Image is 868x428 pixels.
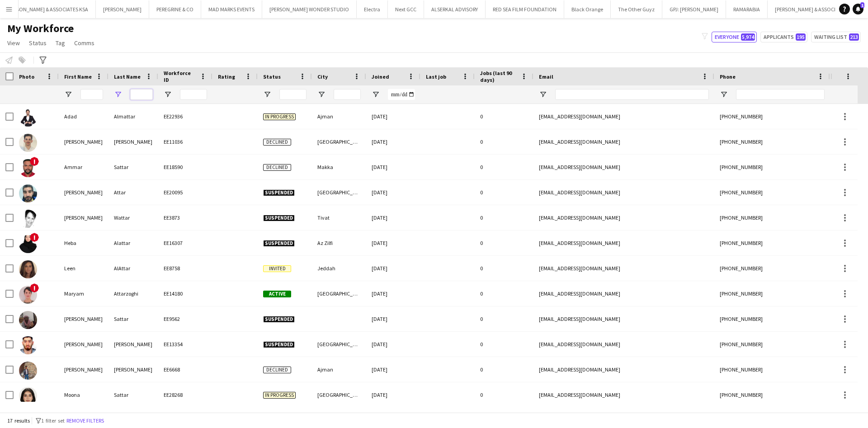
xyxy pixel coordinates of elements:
div: Heba [59,230,108,255]
button: Open Filter Menu [372,90,380,99]
div: [PERSON_NAME] [108,129,158,154]
div: [DATE] [366,382,420,407]
img: Adad Almattar [19,108,37,127]
div: 0 [475,256,533,281]
span: Status [263,73,281,80]
div: [DATE] [366,155,420,179]
img: Carole Wattar [19,210,37,228]
div: [PHONE_NUMBER] [714,155,830,179]
a: Tag [52,37,69,49]
span: ! [30,233,39,242]
input: Status Filter Input [279,89,307,100]
div: EE16307 [158,230,212,255]
input: Workforce ID Filter Input [180,89,207,100]
span: Last job [426,73,446,80]
div: 0 [475,155,533,179]
div: Tivat [312,205,366,230]
div: [PHONE_NUMBER] [714,357,830,382]
input: Email Filter Input [555,89,709,100]
div: EE8758 [158,256,212,281]
button: Black Orange [564,0,611,18]
div: [GEOGRAPHIC_DATA], JVC [312,180,366,205]
div: [DATE] [366,205,420,230]
div: [GEOGRAPHIC_DATA] [312,332,366,357]
div: [EMAIL_ADDRESS][DOMAIN_NAME] [533,332,714,357]
div: [DATE] [366,281,420,306]
div: Sattar [108,155,158,179]
div: 0 [475,205,533,230]
div: [PERSON_NAME] [59,180,108,205]
input: First Name Filter Input [80,89,103,100]
div: Almattar [108,104,158,129]
div: AlAttar [108,256,158,281]
span: View [7,39,20,47]
span: Suspended [263,341,295,348]
span: Suspended [263,215,295,221]
div: Makka [312,155,366,179]
button: [PERSON_NAME] [96,0,149,18]
div: [DATE] [366,357,420,382]
div: EE6668 [158,357,212,382]
span: Joined [372,73,389,80]
button: RAMARABIA [726,0,768,18]
button: [PERSON_NAME] WONDER STUDIO [262,0,357,18]
button: MAD MARKS EVENTS [201,0,262,18]
span: 1 [860,2,864,8]
div: [DATE] [366,332,420,357]
div: [EMAIL_ADDRESS][DOMAIN_NAME] [533,129,714,154]
div: [DATE] [366,230,420,255]
button: Waiting list213 [811,32,861,42]
div: Attarzoghi [108,281,158,306]
div: [PERSON_NAME] [108,357,158,382]
div: [PHONE_NUMBER] [714,180,830,205]
span: Suspended [263,316,295,323]
span: 5,974 [741,33,755,41]
div: Sattar [108,382,158,407]
div: Adad [59,104,108,129]
div: [DATE] [366,306,420,331]
span: Suspended [263,189,295,196]
button: RED SEA FILM FOUNDATION [486,0,564,18]
input: Last Name Filter Input [130,89,153,100]
button: Open Filter Menu [263,90,271,99]
button: ALSERKAL ADVISORY [424,0,486,18]
div: EE9562 [158,306,212,331]
img: Mohammad Al Attar [19,336,37,354]
span: Email [539,73,553,80]
span: Tag [56,39,65,47]
div: EE18590 [158,155,212,179]
span: Comms [74,39,94,47]
span: Photo [19,73,34,80]
div: Maryam [59,281,108,306]
button: Open Filter Menu [720,90,728,99]
button: The Other Guyz [611,0,662,18]
div: [EMAIL_ADDRESS][DOMAIN_NAME] [533,180,714,205]
span: Declined [263,139,291,146]
div: EE11036 [158,129,212,154]
img: Maryam Attarzoghi [19,286,37,304]
img: Heba Alattar [19,235,37,253]
span: 213 [849,33,859,41]
span: Declined [263,367,291,373]
div: [GEOGRAPHIC_DATA] [312,129,366,154]
div: [PHONE_NUMBER] [714,256,830,281]
div: Jeddah [312,256,366,281]
div: 0 [475,281,533,306]
div: Ajman [312,104,366,129]
div: 0 [475,306,533,331]
div: Sattar [108,306,158,331]
button: Open Filter Menu [114,90,122,99]
div: EE13354 [158,332,212,357]
div: EE20095 [158,180,212,205]
div: [EMAIL_ADDRESS][DOMAIN_NAME] [533,256,714,281]
div: Alattar [108,230,158,255]
div: [EMAIL_ADDRESS][DOMAIN_NAME] [533,230,714,255]
div: [PHONE_NUMBER] [714,230,830,255]
div: [PERSON_NAME] [108,332,158,357]
button: PEREGRINE & CO [149,0,201,18]
div: 0 [475,129,533,154]
button: Electra [357,0,388,18]
span: Phone [720,73,736,80]
div: [DATE] [366,129,420,154]
button: Next GCC [388,0,424,18]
